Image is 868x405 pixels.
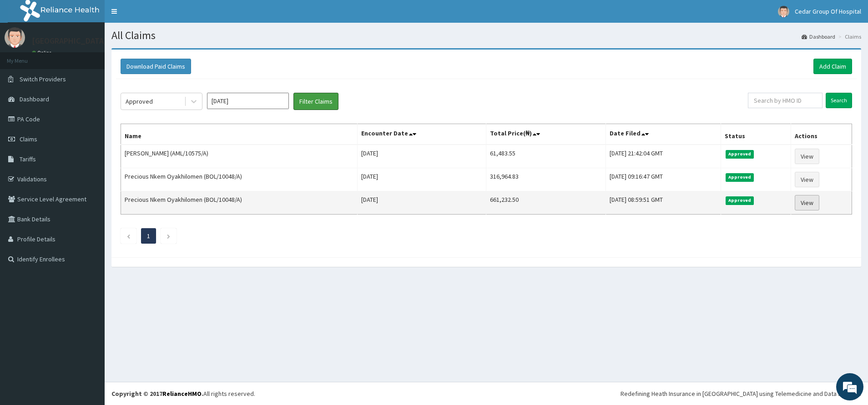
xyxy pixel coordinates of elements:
li: Claims [836,33,861,40]
td: [DATE] [357,145,486,168]
img: User Image [5,27,25,48]
th: Name [121,124,358,145]
img: d_794563401_company_1708531726252_794563401 [17,45,37,68]
p: [GEOGRAPHIC_DATA] [32,37,107,45]
a: RelianceHMO [162,390,202,398]
td: [DATE] 21:42:04 GMT [606,145,721,168]
span: Approved [726,196,754,205]
div: Redefining Heath Insurance in [GEOGRAPHIC_DATA] using Telemedicine and Data Science! [621,389,861,398]
a: Next page [167,232,171,240]
td: [DATE] 09:16:47 GMT [606,168,721,191]
a: View [795,172,819,187]
img: User Image [778,6,789,17]
a: Online [32,50,54,56]
td: [DATE] [357,191,486,215]
td: [DATE] 08:59:51 GMT [606,191,721,215]
th: Actions [791,124,852,145]
th: Encounter Date [357,124,486,145]
td: [DATE] [357,168,486,191]
td: 61,483.55 [486,145,606,168]
div: Approved [126,97,153,106]
td: Precious Nkem Oyakhilomen (BOL/10048/A) [121,191,358,215]
h1: All Claims [111,30,861,41]
div: Minimize live chat window [149,5,171,26]
a: Previous page [126,232,131,240]
div: Chat with us now [47,51,153,63]
a: View [795,149,819,164]
span: Claims [20,135,37,143]
span: Tariffs [20,155,36,163]
span: Approved [726,173,754,181]
footer: All rights reserved. [105,382,868,405]
th: Date Filed [606,124,721,145]
input: Search by HMO ID [748,93,823,108]
span: Dashboard [20,95,49,103]
input: Select Month and Year [207,93,289,109]
a: View [795,195,819,210]
button: Filter Claims [293,93,338,110]
th: Total Price(₦) [486,124,606,145]
td: 316,964.83 [486,168,606,191]
td: 661,232.50 [486,191,606,215]
a: Add Claim [813,59,852,74]
td: Precious Nkem Oyakhilomen (BOL/10048/A) [121,168,358,191]
span: We're online! [53,115,126,206]
th: Status [721,124,791,145]
span: Switch Providers [20,75,66,83]
td: [PERSON_NAME] (AML/10575/A) [121,145,358,168]
input: Search [826,93,852,108]
a: Page 1 is your current page [147,232,150,240]
span: Cedar Group Of Hospital [795,7,861,15]
button: Download Paid Claims [121,59,191,74]
strong: Copyright © 2017 . [111,390,203,398]
a: Dashboard [802,33,835,40]
span: Approved [726,150,754,158]
textarea: Type your message and hit 'Enter' [5,248,173,280]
